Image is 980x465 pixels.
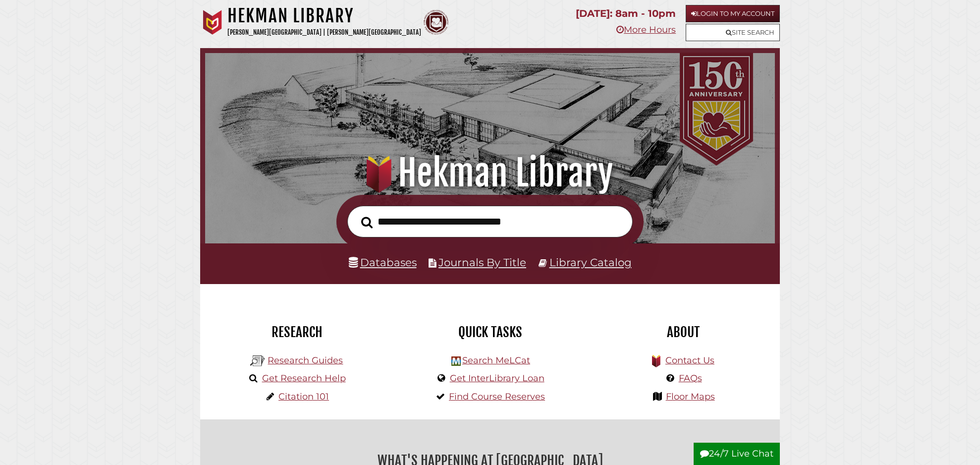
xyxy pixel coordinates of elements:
a: Find Course Reserves [449,391,545,402]
h2: Quick Tasks [401,324,579,341]
img: Calvin University [200,10,225,35]
a: Journals By Title [438,256,526,269]
button: Search [356,214,378,232]
i: Search [361,216,373,229]
h1: Hekman Library [227,5,421,27]
img: Calvin Theological Seminary [424,10,448,35]
a: Citation 101 [278,391,329,402]
a: Site Search [686,24,780,41]
a: Get InterLibrary Loan [450,373,544,384]
h2: Research [208,324,386,341]
h1: Hekman Library [220,151,761,195]
a: Login to My Account [686,5,780,22]
img: Hekman Library Logo [250,353,265,368]
a: Contact Us [665,355,714,366]
a: Research Guides [268,355,343,366]
img: Hekman Library Logo [451,356,461,366]
a: FAQs [679,373,702,384]
a: Get Research Help [262,373,346,384]
h2: About [594,324,772,341]
a: Search MeLCat [462,355,530,366]
a: Floor Maps [666,391,715,402]
p: [DATE]: 8am - 10pm [576,5,676,22]
p: [PERSON_NAME][GEOGRAPHIC_DATA] | [PERSON_NAME][GEOGRAPHIC_DATA] [227,27,421,38]
a: Databases [349,256,417,269]
a: Library Catalog [549,256,632,269]
a: More Hours [616,24,676,35]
